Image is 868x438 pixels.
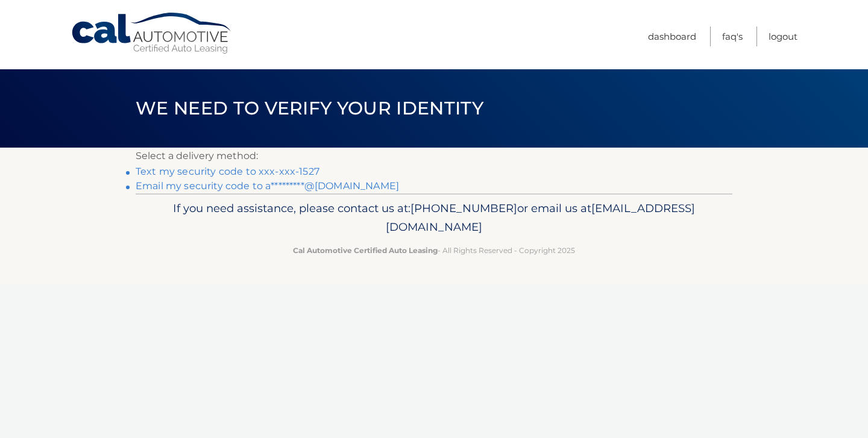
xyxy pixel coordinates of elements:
[71,12,233,55] a: Cal Automotive
[410,201,517,215] span: [PHONE_NUMBER]
[143,199,725,237] p: If you need assistance, please contact us at: or email us at
[136,97,483,119] span: We need to verify your identity
[648,27,696,46] a: Dashboard
[722,27,743,46] a: FAQ's
[136,180,399,192] a: Email my security code to a*********@[DOMAIN_NAME]
[136,148,732,164] p: Select a delivery method:
[136,166,319,177] a: Text my security code to xxx-xxx-1527
[769,27,797,46] a: Logout
[293,246,438,255] strong: Cal Automotive Certified Auto Leasing
[143,244,725,257] p: - All Rights Reserved - Copyright 2025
